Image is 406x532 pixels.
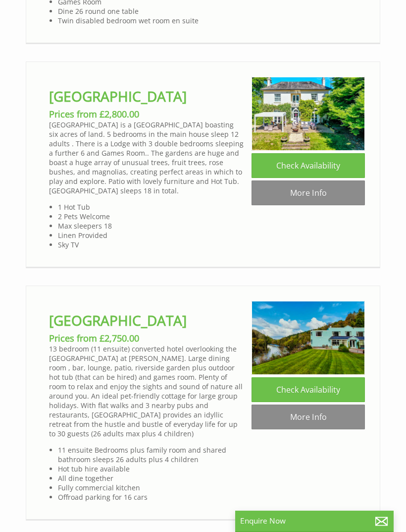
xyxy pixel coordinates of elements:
[252,180,365,205] a: More Info
[252,405,365,429] a: More Info
[58,445,244,464] li: 11 ensuite Bedrooms plus family room and shared bathroom sleeps 26 adults plus 4 children
[58,202,244,212] li: 1 Hot Tub
[58,464,244,473] li: Hot tub hire available
[49,108,244,120] h3: Prices from £2,800.00
[252,301,365,375] img: Wye_Rapids.original.png
[49,311,187,330] a: [GEOGRAPHIC_DATA]
[58,240,244,249] li: Sky TV
[240,516,389,526] p: Enquire Now
[58,6,244,16] li: Dine 26 round one table
[49,120,244,195] p: [GEOGRAPHIC_DATA] is a [GEOGRAPHIC_DATA] boasting six acres of land. 5 bedrooms in the main house...
[49,332,244,344] h3: Prices from £2,750.00
[58,212,244,221] li: 2 Pets Welcome
[58,16,244,25] li: Twin disabled bedroom wet room en suite
[58,483,244,492] li: Fully commercial kitchen
[252,153,365,178] a: Check Availability
[252,377,365,402] a: Check Availability
[58,221,244,231] li: Max sleepers 18
[49,344,244,438] p: 13 bedroom (11 ensuite) converted hotel overlooking the [GEOGRAPHIC_DATA] at [PERSON_NAME]. Large...
[252,77,365,151] img: DJI_0203-EDIT.original.jpg
[49,87,187,106] a: [GEOGRAPHIC_DATA]
[58,492,244,502] li: Offroad parking for 16 cars
[58,473,244,483] li: All dine together
[58,231,244,240] li: Linen Provided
